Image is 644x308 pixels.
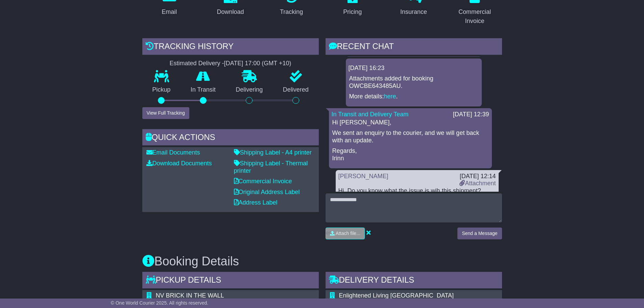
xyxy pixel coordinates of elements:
[338,187,496,195] div: Hi, Do you know what the issue is wih this shipment?
[384,93,396,100] a: here
[224,60,291,67] div: [DATE] 17:00 (GMT +10)
[142,255,502,268] h3: Booking Details
[217,7,244,17] div: Download
[338,173,388,180] a: [PERSON_NAME]
[234,149,312,156] a: Shipping Label - A4 printer
[146,149,200,156] a: Email Documents
[453,111,489,118] div: [DATE] 12:39
[111,300,209,306] span: © One World Courier 2025. All rights reserved.
[349,65,479,72] div: [DATE] 16:23
[181,86,226,94] p: In Transit
[234,189,300,195] a: Original Address Label
[142,107,189,119] button: View Full Tracking
[234,199,278,206] a: Address Label
[142,60,319,67] div: Estimated Delivery -
[332,111,409,118] a: In Transit and Delivery Team
[332,119,488,126] p: Hi [PERSON_NAME],
[142,272,319,290] div: Pickup Details
[226,86,273,94] p: Delivering
[459,173,496,180] div: [DATE] 12:14
[452,7,498,26] div: Commercial Invoice
[343,7,362,17] div: Pricing
[162,7,177,17] div: Email
[400,7,427,17] div: Insurance
[142,86,181,94] p: Pickup
[349,75,478,90] p: Attachments added for booking OWCBE643485AU.
[156,292,224,299] span: NV BRICK IN THE WALL
[339,292,454,299] span: Enlightened Living [GEOGRAPHIC_DATA]
[142,38,319,56] div: Tracking history
[273,86,319,94] p: Delivered
[146,160,212,167] a: Download Documents
[332,147,488,162] p: Regards, Irinn
[457,228,502,239] button: Send a Message
[280,7,303,17] div: Tracking
[332,129,488,144] p: We sent an enquiry to the courier, and we will get back with an update.
[459,180,496,187] a: Attachment
[349,93,478,100] p: More details: .
[326,38,502,56] div: RECENT CHAT
[234,160,308,174] a: Shipping Label - Thermal printer
[234,178,292,185] a: Commercial Invoice
[142,129,319,147] div: Quick Actions
[326,272,502,290] div: Delivery Details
